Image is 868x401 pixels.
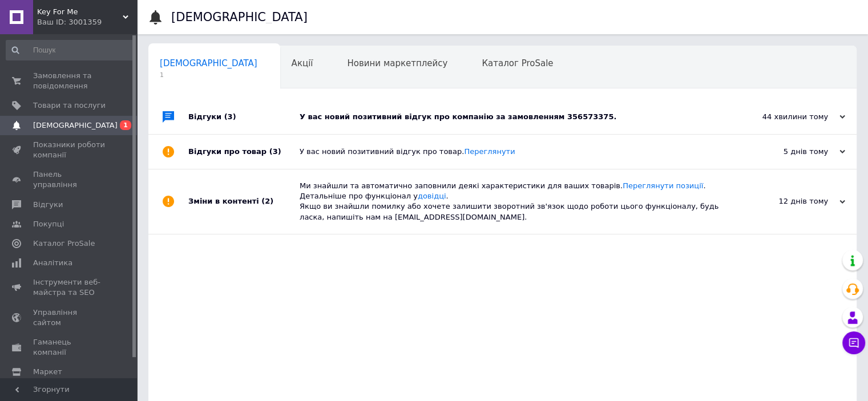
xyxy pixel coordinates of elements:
[6,40,135,60] input: Пошук
[300,112,731,122] div: У вас новий позитивний відгук про компанію за замовленням 356573375.
[300,147,731,157] div: У вас новий позитивний відгук про товар.
[160,58,257,68] span: [DEMOGRAPHIC_DATA]
[482,58,553,68] span: Каталог ProSale
[33,307,106,328] span: Управління сайтом
[623,181,703,190] a: Переглянути позиції
[33,277,106,298] span: Інструменти веб-майстра та SEO
[37,7,123,17] span: Key For Me
[33,258,72,268] span: Аналітика
[171,10,308,24] h1: [DEMOGRAPHIC_DATA]
[160,71,257,79] span: 1
[33,120,118,131] span: [DEMOGRAPHIC_DATA]
[33,337,106,358] span: Гаманець компанії
[33,219,64,229] span: Покупці
[731,196,845,206] div: 12 днів тому
[33,71,106,91] span: Замовлення та повідомлення
[120,120,131,130] span: 1
[33,367,62,377] span: Маркет
[731,112,845,122] div: 44 хвилини тому
[188,169,300,234] div: Зміни в контенті
[188,135,300,169] div: Відгуки про товар
[842,331,865,354] button: Чат з покупцем
[37,17,137,27] div: Ваш ID: 3001359
[464,147,515,156] a: Переглянути
[418,192,446,200] a: довідці
[188,100,300,134] div: Відгуки
[347,58,447,68] span: Новини маркетплейсу
[33,140,106,160] span: Показники роботи компанії
[292,58,313,68] span: Акції
[33,100,106,111] span: Товари та послуги
[261,197,273,205] span: (2)
[33,200,63,210] span: Відгуки
[300,181,731,222] div: Ми знайшли та автоматично заповнили деякі характеристики для ваших товарів. . Детальніше про функ...
[33,238,95,249] span: Каталог ProSale
[269,147,281,156] span: (3)
[731,147,845,157] div: 5 днів тому
[33,169,106,190] span: Панель управління
[224,112,236,121] span: (3)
